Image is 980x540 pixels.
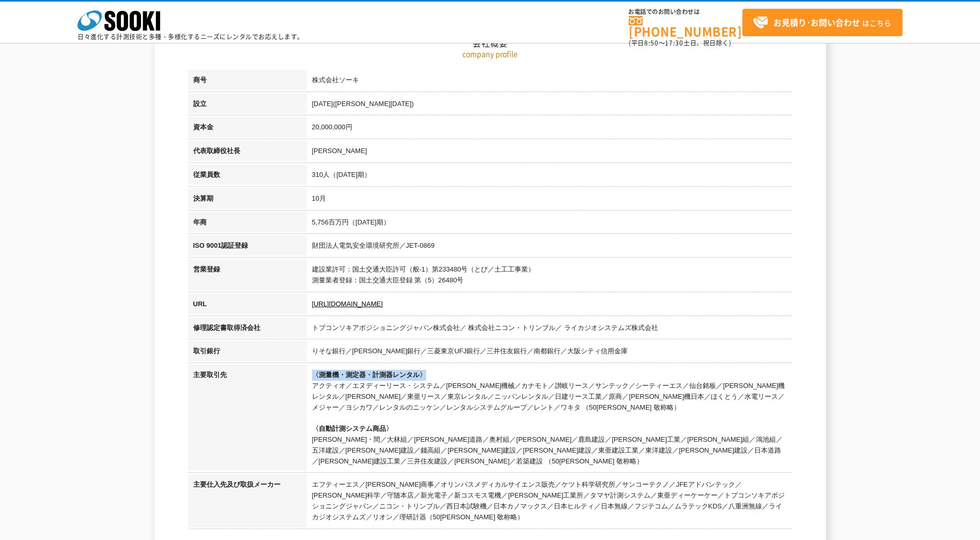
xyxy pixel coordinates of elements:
[312,371,426,379] span: 〈測量機・測定器・計測器レンタル〉
[307,212,792,236] td: 5,756百万円（[DATE]期）
[77,34,304,40] p: 日々進化する計測技術と多種・多様化するニーズにレンタルでお応えします。
[307,117,792,141] td: 20,000,000円
[188,94,307,117] th: 設立
[188,188,307,212] th: 決算期
[188,49,792,59] p: company profile
[644,38,659,48] span: 8:50
[773,16,860,28] strong: お見積り･お問い合わせ
[188,212,307,236] th: 年商
[188,259,307,294] th: 営業登録
[188,318,307,341] th: 修理認定書取得済会社
[188,164,307,188] th: 従業員数
[188,117,307,141] th: 資本金
[307,318,792,341] td: トプコンソキアポジショニングジャパン株式会社／ 株式会社ニコン・トリンブル／ ライカジオシステムズ株式会社
[307,188,792,212] td: 10月
[307,164,792,188] td: 310人（[DATE]期）
[307,235,792,259] td: 財団法人電気安全環境研究所／JET-0869
[312,425,393,432] span: 〈自動計測システム商品〉
[312,300,383,308] a: [URL][DOMAIN_NAME]
[629,38,731,48] span: (平日 ～ 土日、祝日除く)
[307,474,792,530] td: エフティーエス／[PERSON_NAME]商事／オリンパスメディカルサイエンス販売／ケツト科学研究所／サンコーテクノ／JFEアドバンテック／[PERSON_NAME]科学／守随本店／新光電子／新...
[188,141,307,164] th: 代表取締役社長
[188,294,307,318] th: URL
[307,365,792,474] td: アクティオ／エヌディーリース・システム／[PERSON_NAME]機械／カナモト／讃岐リース／サンテック／シーティーエス／仙台銘板／[PERSON_NAME]機レンタル／[PERSON_NAME...
[188,235,307,259] th: ISO 9001認証登録
[753,15,891,31] span: はこちら
[307,259,792,294] td: 建設業許可：国土交通大臣許可（般-1）第233480号（とび／土工工事業） 測量業者登録：国土交通大臣登録 第（5）26480号
[307,94,792,117] td: [DATE]([PERSON_NAME][DATE])
[742,9,903,36] a: お見積り･お問い合わせはこちら
[665,38,683,48] span: 17:30
[307,341,792,365] td: りそな銀行／[PERSON_NAME]銀行／三菱東京UFJ銀行／三井住友銀行／南都銀行／大阪シティ信用金庫
[188,341,307,365] th: 取引銀行
[307,70,792,94] td: 株式会社ソーキ
[188,365,307,474] th: 主要取引先
[307,141,792,164] td: [PERSON_NAME]
[188,70,307,94] th: 商号
[629,9,742,15] span: お電話でのお問い合わせは
[629,16,742,37] a: [PHONE_NUMBER]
